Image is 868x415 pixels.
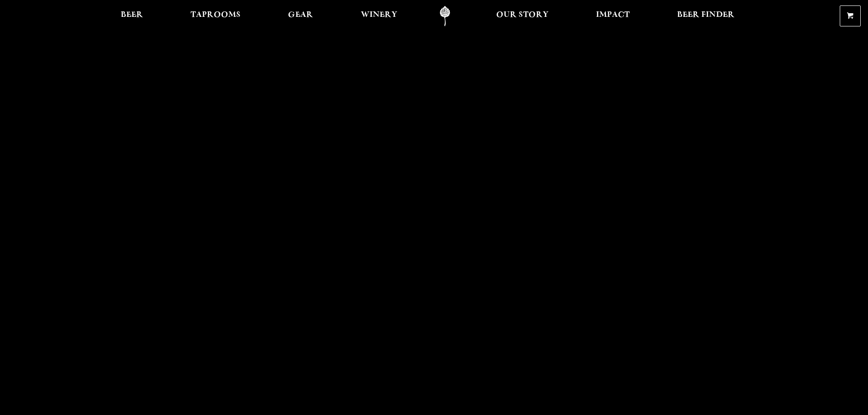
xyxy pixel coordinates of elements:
a: Taprooms [185,6,247,26]
a: Our Story [490,6,555,26]
a: Winery [355,6,403,26]
span: Winery [361,11,397,19]
a: Odell Home [428,6,462,26]
a: Impact [590,6,636,26]
span: Taprooms [190,11,241,19]
a: Gear [282,6,319,26]
a: Beer Finder [671,6,740,26]
span: Beer [121,11,143,19]
a: Beer [115,6,149,26]
span: Our Story [496,11,549,19]
span: Beer Finder [677,11,734,19]
span: Gear [288,11,313,19]
span: Impact [596,11,630,19]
